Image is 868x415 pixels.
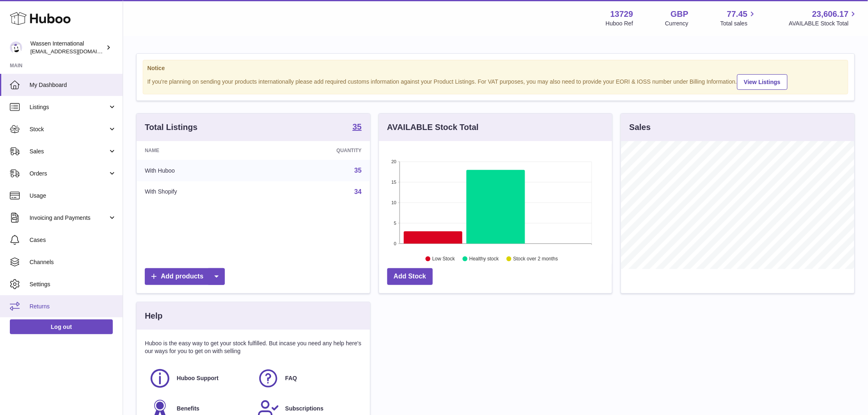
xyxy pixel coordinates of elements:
[720,20,757,27] span: Total sales
[285,405,323,413] span: Subscriptions
[720,9,757,27] a: 77.45 Total sales
[145,268,225,285] a: Add products
[263,141,370,160] th: Quantity
[394,221,396,226] text: 5
[513,256,558,262] text: Stock over 2 months
[727,9,747,20] span: 77.45
[30,303,116,310] span: Returns
[145,122,198,133] h3: Total Listings
[285,374,297,382] span: FAQ
[177,374,219,382] span: Huboo Support
[665,20,689,27] div: Currency
[30,170,108,178] span: Orders
[737,74,788,90] a: View Listings
[629,122,651,133] h3: Sales
[610,9,633,20] strong: 13729
[30,48,121,55] span: [EMAIL_ADDRESS][DOMAIN_NAME]
[137,160,263,181] td: With Huboo
[30,40,104,55] div: Wassen International
[10,319,113,334] a: Log out
[789,9,858,27] a: 23,606.17 AVAILABLE Stock Total
[145,340,362,355] p: Huboo is the easy way to get your stock fulfilled. But incase you need any help here's our ways f...
[354,188,362,195] a: 34
[10,41,22,54] img: gemma.moses@wassen.com
[30,192,116,200] span: Usage
[391,180,396,185] text: 15
[352,123,361,132] a: 35
[391,159,396,164] text: 20
[137,181,263,203] td: With Shopify
[354,167,362,174] a: 35
[789,20,858,27] span: AVAILABLE Stock Total
[137,141,263,160] th: Name
[352,123,361,131] strong: 35
[30,148,108,155] span: Sales
[432,256,455,262] text: Low Stock
[469,256,499,262] text: Healthy stock
[387,122,479,133] h3: AVAILABLE Stock Total
[30,236,116,244] span: Cases
[394,241,396,246] text: 0
[30,258,116,266] span: Channels
[30,280,116,288] span: Settings
[391,200,396,205] text: 10
[30,81,116,89] span: My Dashboard
[30,103,108,111] span: Listings
[606,20,633,27] div: Huboo Ref
[257,367,357,390] a: FAQ
[147,64,844,72] strong: Notice
[671,9,688,20] strong: GBP
[145,310,162,322] h3: Help
[149,367,249,390] a: Huboo Support
[147,73,844,90] div: If you're planning on sending your products internationally please add required customs informati...
[177,405,199,413] span: Benefits
[812,9,849,20] span: 23,606.17
[30,214,108,222] span: Invoicing and Payments
[387,268,433,285] a: Add Stock
[30,125,108,133] span: Stock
